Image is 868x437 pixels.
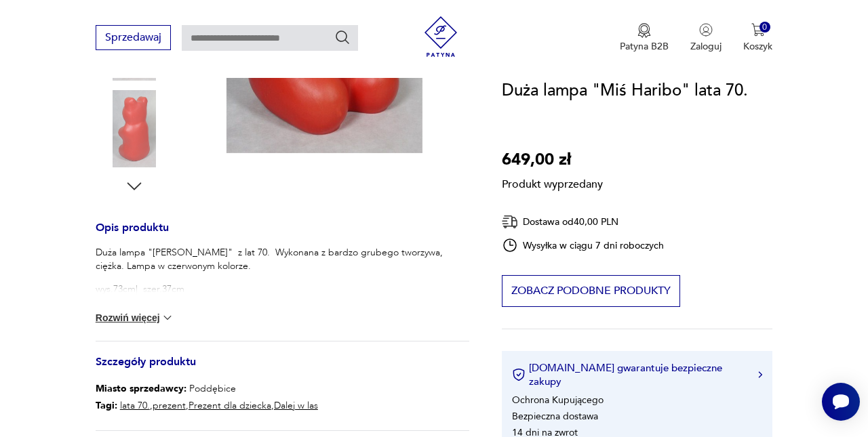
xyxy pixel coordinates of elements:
[96,358,469,380] h3: Szczegóły produktu
[699,23,713,37] img: Ikonka użytkownika
[743,23,772,53] button: 0Koszyk
[161,311,174,325] img: chevron down
[334,29,351,45] button: Szukaj
[512,368,526,381] img: Ikona certyfikatu
[743,40,772,53] p: Koszyk
[502,173,603,192] p: Produkt wyprzedany
[620,23,669,53] a: Ikona medaluPatyna B2B
[502,275,680,307] button: Zobacz podobne produkty
[96,246,469,273] p: Duża lampa "[PERSON_NAME]" z lat 70. Wykonana z bardzo grubego tworzywa, ciężka. Lampa w czerwony...
[96,25,171,50] button: Sprzedawaj
[502,213,518,230] img: Ikona dostawy
[96,382,186,395] b: Miasto sprzedawcy :
[502,78,748,104] h1: Duża lampa "Miś Haribo" lata 70.
[96,397,318,414] p: , , ,
[96,34,171,43] a: Sprzedawaj
[512,394,604,407] li: Ochrona Kupującego
[96,380,318,397] p: Poddębice
[96,224,469,246] h3: Opis produktu
[822,383,860,421] iframe: Smartsupp widget button
[502,213,665,230] div: Dostawa od 40,00 PLN
[120,399,150,412] a: lata 70.
[690,40,722,53] p: Zaloguj
[620,40,669,53] p: Patyna B2B
[96,399,117,412] b: Tagi:
[420,16,461,57] img: Patyna - sklep z meblami i dekoracjami vintage
[758,371,762,378] img: Ikona strzałki w prawo
[512,410,598,423] li: Bezpieczna dostawa
[690,23,722,53] button: Zaloguj
[620,23,669,53] button: Patyna B2B
[96,283,469,296] p: wys.73cm| szer.37cm
[189,399,271,412] a: Prezent dla dziecka
[751,23,765,37] img: Ikona koszyka
[502,237,665,253] div: Wysyłka w ciągu 7 dni roboczych
[512,361,762,388] button: [DOMAIN_NAME] gwarantuje bezpieczne zakupy
[502,147,603,173] p: 649,00 zł
[153,399,186,412] a: prezent
[637,23,651,38] img: Ikona medalu
[96,311,174,325] button: Rozwiń więcej
[759,22,771,33] div: 0
[274,399,318,412] a: Dalej w las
